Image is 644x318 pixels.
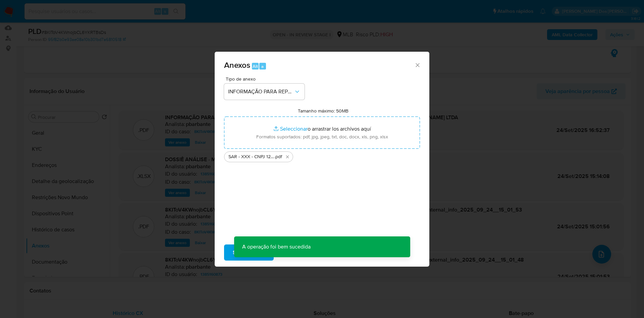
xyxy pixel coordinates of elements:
[224,244,274,261] button: Subir arquivo
[228,88,294,95] span: INFORMAÇÃO PARA REPORTE - COAF
[274,153,282,160] span: .pdf
[224,84,305,100] button: INFORMAÇÃO PARA REPORTE - COAF
[224,149,420,162] ul: Archivos seleccionados
[224,59,250,71] span: Anexos
[283,153,291,161] button: Eliminar SAR - XXX - CNPJ 12552804000182 - CARVALHO & FERREIRA CONFECCOES LTDA.pdf
[253,63,258,70] span: Alt
[226,77,306,81] span: Tipo de anexo
[261,63,264,70] span: a
[233,245,265,260] span: Subir arquivo
[298,108,348,114] label: Tamanho máximo: 50MB
[228,153,274,160] span: SAR - XXX - CNPJ 12552804000182 - [PERSON_NAME] & [PERSON_NAME] CONFECCOES LTDA
[285,245,307,260] span: Cancelar
[234,236,319,257] p: A operação foi bem sucedida
[414,62,420,68] button: Cerrar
